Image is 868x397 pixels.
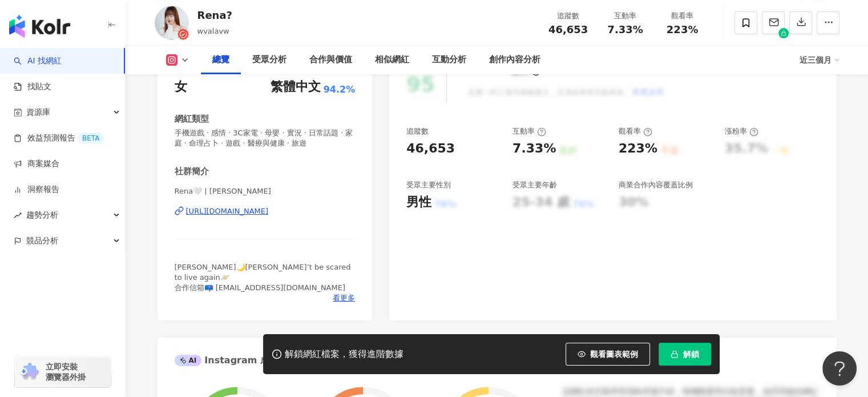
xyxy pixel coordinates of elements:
[175,113,209,125] div: 網紅類型
[46,362,86,382] span: 立即安裝 瀏覽器外掛
[14,184,59,195] a: 洞察報告
[406,180,451,190] div: 受眾主要性別
[512,126,546,137] div: 互動率
[406,140,455,158] div: 46,653
[489,53,540,67] div: 創作內容分析
[271,78,321,96] div: 繁體中文
[14,55,62,67] a: searchAI 找網紅
[406,126,429,137] div: 追蹤數
[548,23,588,35] span: 46,653
[175,128,356,149] span: 手機遊戲 · 感情 · 3C家電 · 母嬰 · 實況 · 日常話題 · 家庭 · 命理占卜 · 遊戲 · 醫療與健康 · 旅遊
[15,356,111,387] a: chrome extension立即安裝 瀏覽器外掛
[619,180,693,190] div: 商業合作內容覆蓋比例
[197,8,232,22] div: Rena?
[725,126,758,137] div: 漲粉率
[607,24,643,35] span: 7.33%
[667,24,699,35] span: 223%
[26,99,50,125] span: 資源庫
[14,133,104,144] a: 效益預測報告BETA
[324,83,356,96] span: 94.2%
[197,27,229,35] span: wvalavw
[285,348,403,360] div: 解鎖網紅檔案，獲得進階數據
[375,53,409,67] div: 相似網紅
[186,206,269,216] div: [URL][DOMAIN_NAME]
[175,166,209,178] div: 社群簡介
[26,202,58,228] span: 趨勢分析
[590,350,638,359] span: 觀看圖表範例
[604,10,647,22] div: 互動率
[26,228,58,254] span: 競品分析
[155,6,189,40] img: KOL Avatar
[619,140,657,158] div: 223%
[252,53,286,67] div: 受眾分析
[406,194,431,211] div: 男性
[512,180,557,190] div: 受眾主要年齡
[175,206,356,216] a: [URL][DOMAIN_NAME]
[512,140,556,158] div: 7.33%
[9,15,70,38] img: logo
[683,350,699,359] span: 解鎖
[175,263,351,292] span: [PERSON_NAME]🌙[PERSON_NAME]’t be scared to live again🪐 合作信箱📪 [EMAIL_ADDRESS][DOMAIN_NAME]
[619,126,652,137] div: 觀看率
[432,53,466,67] div: 互動分析
[566,343,650,366] button: 觀看圖表範例
[14,211,22,219] span: rise
[14,81,51,93] a: 找貼文
[661,10,704,22] div: 觀看率
[18,363,41,381] img: chrome extension
[14,158,59,170] a: 商案媒合
[659,343,711,366] button: 解鎖
[175,78,187,96] div: 女
[333,293,355,303] span: 看更多
[212,53,229,67] div: 總覽
[309,53,352,67] div: 合作與價值
[175,186,356,197] span: Rena🤍 | [PERSON_NAME]
[800,51,839,69] div: 近三個月
[547,10,590,22] div: 追蹤數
